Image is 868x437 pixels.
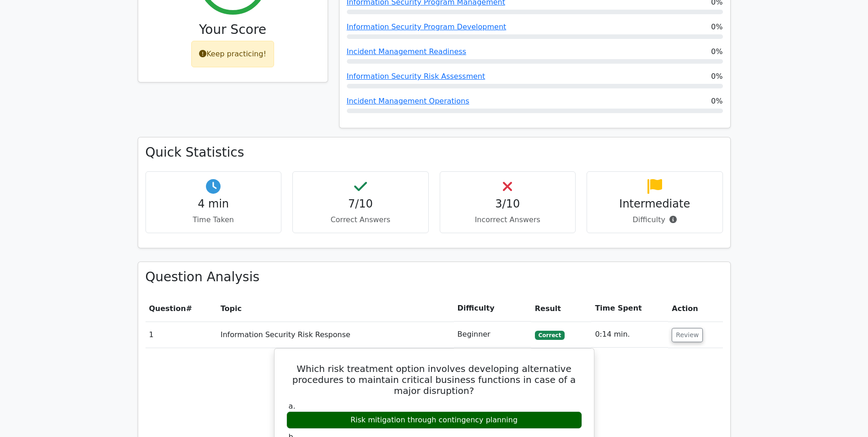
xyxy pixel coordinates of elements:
span: 0% [711,46,722,57]
th: # [146,295,217,322]
div: Keep practicing! [191,41,274,67]
a: Incident Management Readiness [347,47,466,56]
h4: 3/10 [447,197,568,211]
td: 0:14 min. [591,322,668,348]
a: Information Security Program Development [347,22,507,31]
span: a. [289,402,296,410]
th: Action [668,295,722,322]
p: Correct Answers [300,214,421,225]
a: Information Security Risk Assessment [347,72,485,81]
h4: Intermediate [594,197,715,211]
span: 0% [711,96,722,107]
td: Information Security Risk Response [217,322,454,348]
span: Question [149,304,186,313]
h5: Which risk treatment option involves developing alternative procedures to maintain critical busin... [286,363,583,396]
h3: Quick Statistics [146,145,723,160]
div: Risk mitigation through contingency planning [286,411,582,429]
th: Time Spent [591,295,668,322]
p: Incorrect Answers [447,214,568,225]
th: Difficulty [454,295,531,322]
a: Incident Management Operations [347,97,469,105]
td: 1 [146,322,217,348]
h4: 4 min [153,197,274,211]
p: Difficulty [594,214,715,225]
td: Beginner [454,322,531,348]
span: 0% [711,22,722,33]
p: Time Taken [153,214,274,225]
h3: Your Score [146,22,320,38]
h3: Question Analysis [146,269,723,285]
th: Topic [217,295,454,322]
button: Review [672,328,703,342]
th: Result [531,295,592,322]
span: Correct [535,331,565,340]
span: 0% [711,71,722,82]
h4: 7/10 [300,197,421,211]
